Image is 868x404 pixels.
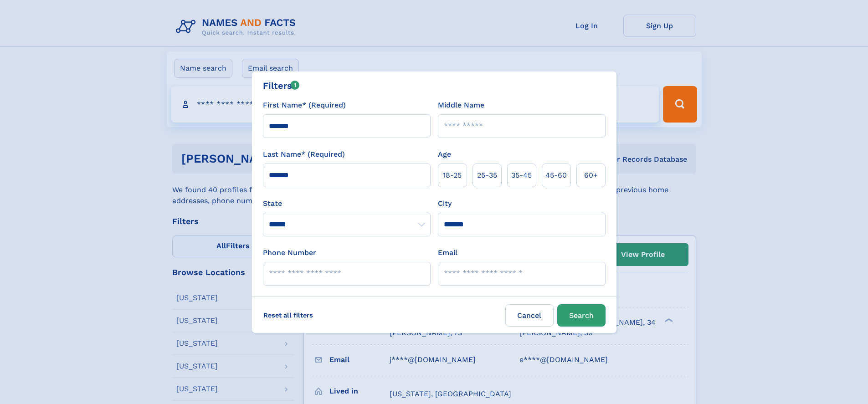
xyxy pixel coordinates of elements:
[263,100,346,111] label: First Name* (Required)
[443,170,462,181] span: 18‑25
[263,247,316,258] label: Phone Number
[477,170,497,181] span: 25‑35
[438,149,451,160] label: Age
[545,170,567,181] span: 45‑60
[438,198,452,209] label: City
[557,304,606,327] button: Search
[511,170,532,181] span: 35‑45
[505,304,554,327] label: Cancel
[263,198,431,209] label: State
[584,170,598,181] span: 60+
[438,247,457,258] label: Email
[438,100,484,111] label: Middle Name
[263,149,345,160] label: Last Name* (Required)
[257,304,319,326] label: Reset all filters
[263,79,300,92] div: Filters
